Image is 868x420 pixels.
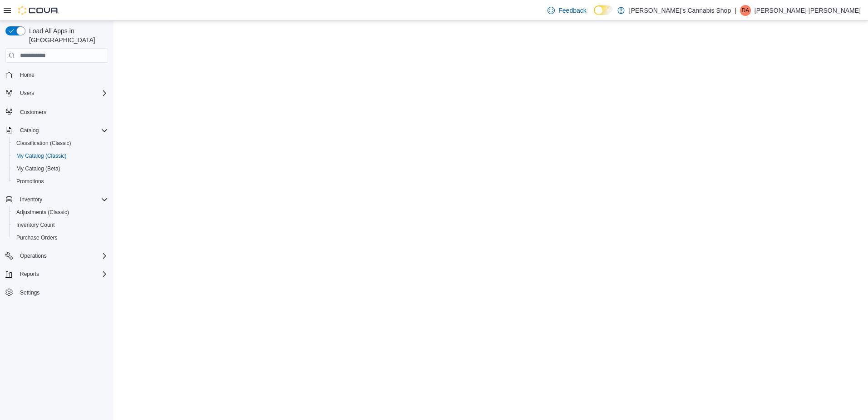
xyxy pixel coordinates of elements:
span: Classification (Classic) [13,138,108,149]
span: Catalog [20,127,39,134]
a: Home [16,70,38,80]
span: Operations [16,250,108,261]
button: Purchase Orders [9,231,112,244]
span: Reports [20,270,39,278]
button: Classification (Classic) [9,137,112,150]
button: Home [2,68,112,81]
button: Reports [2,268,112,280]
button: Users [2,87,112,100]
a: Customers [16,107,50,118]
span: My Catalog (Beta) [13,163,108,174]
button: My Catalog (Classic) [9,150,112,162]
span: Adjustments (Classic) [16,209,69,216]
span: Users [16,88,108,99]
span: Inventory [20,196,42,203]
nav: Complex example [5,65,108,323]
button: Users [16,88,38,99]
button: Adjustments (Classic) [9,206,112,219]
span: Classification (Classic) [16,140,71,147]
span: Reports [16,269,108,280]
span: Inventory [16,194,108,205]
span: Purchase Orders [16,234,58,241]
span: Customers [16,106,108,117]
button: My Catalog (Beta) [9,162,112,175]
p: | [735,5,736,16]
span: Operations [20,252,47,260]
a: Inventory Count [13,220,59,230]
span: DA [741,5,749,16]
button: Reports [16,269,43,280]
p: [PERSON_NAME]'s Cannabis Shop [629,5,731,16]
span: Settings [16,287,108,298]
span: Catalog [16,125,108,136]
span: Adjustments (Classic) [13,207,108,218]
span: My Catalog (Classic) [13,150,108,161]
button: Inventory [16,194,46,205]
img: Cova [18,6,59,15]
span: My Catalog (Classic) [16,152,67,160]
button: Catalog [2,124,112,137]
button: Operations [16,250,50,261]
a: Promotions [13,176,48,187]
a: My Catalog (Classic) [13,150,70,161]
span: Inventory Count [16,221,55,229]
a: Feedback [544,1,590,20]
span: Promotions [16,178,44,185]
span: Settings [20,289,39,296]
a: Purchase Orders [13,232,61,243]
span: Load All Apps in [GEOGRAPHIC_DATA] [25,26,108,45]
span: Home [20,71,35,79]
span: Customers [20,109,46,116]
div: Dylan Ann McKinney [740,5,751,16]
button: Operations [2,250,112,262]
a: Adjustments (Classic) [13,207,73,218]
input: Dark Mode [594,5,613,15]
button: Inventory Count [9,219,112,231]
span: Inventory Count [13,220,108,230]
p: [PERSON_NAME] [PERSON_NAME] [755,5,861,16]
span: Home [16,69,108,80]
span: Promotions [13,176,108,187]
a: My Catalog (Beta) [13,163,64,174]
span: Users [20,90,34,97]
button: Promotions [9,175,112,188]
span: My Catalog (Beta) [16,165,60,172]
button: Settings [2,286,112,299]
a: Classification (Classic) [13,138,75,149]
span: Feedback [558,6,586,15]
a: Settings [16,287,43,298]
span: Purchase Orders [13,232,108,243]
button: Customers [2,105,112,118]
button: Catalog [16,125,42,136]
button: Inventory [2,193,112,206]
